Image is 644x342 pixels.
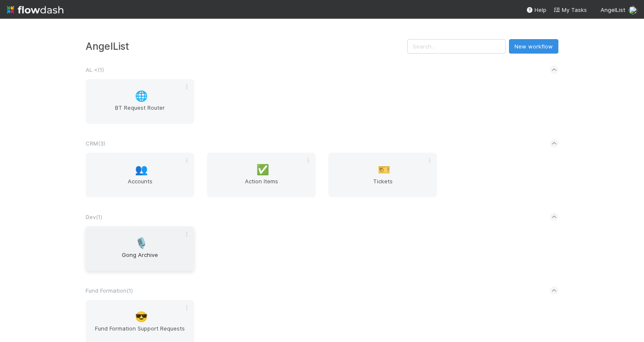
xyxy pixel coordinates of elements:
[378,164,391,175] span: 🎫
[135,238,148,249] span: 🎙️
[89,103,191,120] span: BT Request Router
[86,226,194,271] a: 🎙️Gong Archive
[7,3,63,17] img: logo-inverted-e16ddd16eac7371096b0.svg
[86,140,105,147] span: CRM ( 3 )
[135,91,148,102] span: 🌐
[553,6,587,13] span: My Tasks
[89,177,191,194] span: Accounts
[86,79,194,124] a: 🌐BT Request Router
[256,164,269,175] span: ✅
[210,177,312,194] span: Action Items
[89,324,191,341] span: Fund Formation Support Requests
[86,66,104,73] span: AL < ( 1 )
[332,177,434,194] span: Tickets
[629,6,637,14] img: avatar_c747b287-0112-4b47-934f-47379b6131e2.png
[86,153,194,197] a: 👥Accounts
[526,6,546,14] div: Help
[135,311,148,322] span: 😎
[328,153,437,197] a: 🎫Tickets
[601,6,625,13] span: AngelList
[89,251,191,268] span: Gong Archive
[135,164,148,175] span: 👥
[86,214,102,220] span: Dev ( 1 )
[207,153,316,197] a: ✅Action Items
[86,287,133,294] span: Fund Formation ( 1 )
[509,39,558,54] button: New workflow
[407,39,506,54] input: Search...
[86,40,407,52] h3: AngelList
[553,6,587,14] a: My Tasks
